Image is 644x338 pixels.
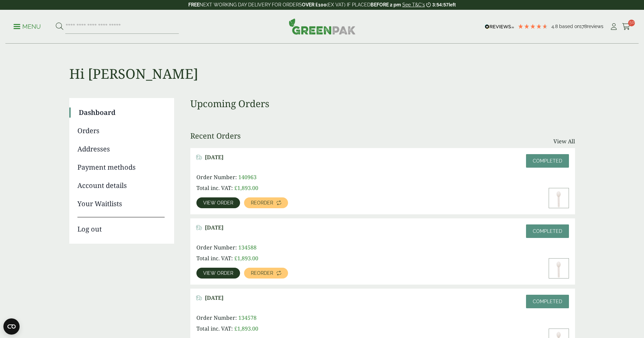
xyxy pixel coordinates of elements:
span: 4.8 [551,24,559,29]
button: Open CMP widget [3,318,20,335]
a: See T&C's [402,2,425,7]
span: Based on [559,24,580,29]
h3: Recent Orders [190,131,241,140]
img: Bagasse-Spoon-300x300.jpg [549,259,569,278]
a: Reorder [244,268,288,279]
a: Dashboard [79,107,165,118]
a: Reorder [244,197,288,208]
a: Orders [77,126,165,136]
span: Completed [533,228,562,234]
a: Menu [14,23,41,29]
span: 50 [628,20,635,26]
span: 134588 [238,244,257,251]
span: £ [234,255,237,262]
span: View order [203,271,233,275]
i: Cart [622,23,630,30]
bdi: 1,893.00 [234,325,258,332]
span: Reorder [251,271,273,275]
a: Your Waitlists [77,199,165,209]
img: REVIEWS.io [485,24,514,29]
span: Total inc. VAT: [196,184,233,192]
p: Menu [14,23,41,31]
span: [DATE] [205,154,223,161]
a: View order [196,268,240,279]
h3: Upcoming Orders [190,98,575,110]
h1: Hi [PERSON_NAME] [69,44,575,82]
bdi: 1,893.00 [234,184,258,192]
span: 140963 [238,173,257,181]
span: View order [203,200,233,205]
span: 178 [580,24,587,29]
span: £ [234,325,237,332]
a: Payment methods [77,162,165,172]
a: Account details [77,180,165,191]
img: GreenPak Supplies [289,18,356,34]
div: 4.78 Stars [518,23,548,29]
span: Reorder [251,200,273,205]
span: reviews [587,24,603,29]
a: View All [553,137,575,145]
span: Completed [533,158,562,164]
span: Order Number: [196,314,237,321]
span: Order Number: [196,244,237,251]
strong: FREE [188,2,199,7]
span: Total inc. VAT: [196,325,233,332]
a: Addresses [77,144,165,154]
i: My Account [610,23,618,30]
span: [DATE] [205,295,223,301]
span: Completed [533,299,562,304]
strong: OVER £100 [302,2,327,7]
a: Log out [77,217,165,234]
bdi: 1,893.00 [234,255,258,262]
span: 134578 [238,314,257,321]
span: 3:54:57 [432,2,449,7]
span: Order Number: [196,173,237,181]
span: Total inc. VAT: [196,255,233,262]
strong: BEFORE 2 pm [371,2,401,7]
span: [DATE] [205,224,223,231]
a: 50 [622,22,630,32]
img: Bagasse-Spoon-300x300.jpg [549,188,569,208]
span: left [449,2,456,7]
a: View order [196,197,240,208]
span: £ [234,184,237,192]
